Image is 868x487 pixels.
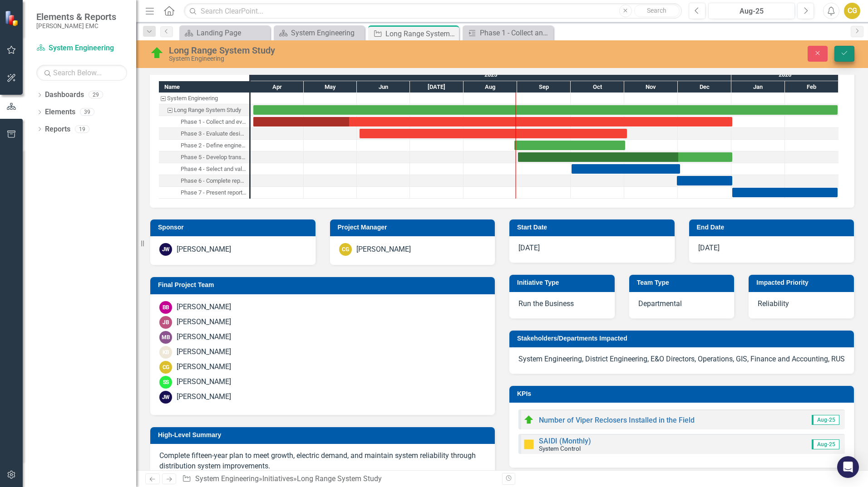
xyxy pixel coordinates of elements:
div: Task: Start date: 2025-06-02 End date: 2025-11-02 [159,128,249,140]
div: BB [159,301,172,314]
div: Feb [785,81,838,93]
div: » » [182,474,495,484]
span: Reliability [758,299,789,308]
div: Aug-25 [711,6,792,17]
div: Oct [571,81,624,93]
div: JW [159,243,172,256]
div: Task: Start date: 2025-10-01 End date: 2025-12-02 [572,164,680,174]
div: Phase 6 - Complete report and system circuit diagrams [159,175,249,187]
div: Phase 7 - Present report and obtain final approval [159,187,249,199]
div: Long Range System Study [169,45,545,55]
div: SS [159,376,172,389]
img: At Target [523,414,534,425]
div: Long Range System Study [174,104,241,116]
div: Task: Start date: 2025-11-30 End date: 2026-01-01 [677,176,732,185]
h3: Start Date [517,224,670,231]
div: 2026 [731,69,838,81]
h3: Initiative Type [517,279,610,286]
a: Reports [45,124,70,135]
small: System Control [539,445,581,452]
div: JW [159,391,172,404]
a: Landing Page [182,27,268,39]
div: CG [159,361,172,374]
div: JB [159,316,172,329]
div: Phase 4 - Select and validate preferred plan [159,163,249,175]
div: [PERSON_NAME] [177,332,231,342]
div: CG [339,243,352,256]
div: Jul [410,81,464,93]
div: Phase 6 - Complete report and system circuit diagrams [181,175,247,187]
div: Apr [251,81,304,93]
button: Aug-25 [708,3,795,19]
h3: Team Type [637,279,730,286]
div: Task: Start date: 2025-10-01 End date: 2025-12-02 [159,163,249,175]
h3: Project Manager [338,224,491,231]
a: Initiatives [262,474,293,483]
p: Complete fifteen-year plan to meet growth, electric demand, and maintain system reliability throu... [159,451,486,472]
a: SAIDI (Monthly) [539,437,591,445]
div: Task: Start date: 2025-11-30 End date: 2026-01-01 [159,175,249,187]
div: [PERSON_NAME] [177,347,231,357]
input: Search ClearPoint... [184,3,682,19]
button: Search [634,5,680,17]
div: [PERSON_NAME] [177,302,231,312]
div: [PERSON_NAME] [177,317,231,327]
input: Search Below... [36,65,127,81]
div: Phase 5 - Develop transition plans and maps [159,151,249,163]
div: Nov [624,81,678,93]
img: At Target [150,46,164,60]
div: System Engineering [159,93,249,104]
span: Aug-25 [812,439,839,449]
div: Phase 3 - Evaluate design options and cost allocations [159,128,249,140]
div: Phase 1 - Collect and evaluate system data [181,116,247,128]
img: ClearPoint Strategy [5,10,20,26]
div: [PERSON_NAME] [356,244,411,255]
div: Task: Start date: 2025-04-02 End date: 2026-01-01 [159,116,249,128]
h3: Sponsor [158,224,311,231]
div: Task: Start date: 2025-08-30 End date: 2025-11-01 [159,140,249,151]
a: Dashboards [45,90,84,100]
span: [DATE] [698,243,720,252]
div: Aug [464,81,517,93]
div: MB [159,331,172,344]
div: Dec [678,81,731,93]
div: Task: Start date: 2025-04-02 End date: 2026-02-28 [253,105,838,115]
div: 39 [80,108,94,116]
div: Task: Start date: 2025-08-30 End date: 2025-11-01 [514,141,625,150]
h3: Stakeholders/Departments Impacted [517,335,849,342]
div: Long Range System Study [159,104,249,116]
div: Task: Start date: 2026-01-01 End date: 2026-02-28 [159,187,249,199]
a: Number of Viper Reclosers Installed in the Field [539,416,695,424]
div: May [304,81,357,93]
div: Jun [357,81,410,93]
div: Task: Start date: 2025-09-01 End date: 2026-01-01 [159,151,249,163]
div: [PERSON_NAME] [177,362,231,372]
a: Elements [45,107,75,117]
p: System Engineering, District Engineering, E&O Directors, Operations, GIS, Finance and Accounting,... [518,354,845,365]
a: Phase 1 - Collect and evaluate system data [465,27,551,39]
a: System Engineering [36,43,127,54]
div: KB [159,346,172,359]
span: Elements & Reports [36,11,116,22]
div: [PERSON_NAME] [177,244,231,255]
div: 29 [89,91,103,99]
img: Caution [523,439,534,450]
div: Sep [517,81,571,93]
h3: KPIs [517,390,849,397]
button: CG [844,3,860,19]
a: System Engineering [276,27,362,39]
div: Task: Start date: 2025-04-02 End date: 2026-01-01 [253,117,732,127]
div: System Engineering [167,93,218,104]
h3: Final Project Team [158,282,490,288]
div: Task: Start date: 2026-01-01 End date: 2026-02-28 [732,188,838,197]
div: System Engineering [169,55,545,62]
div: 19 [75,125,89,133]
div: Task: System Engineering Start date: 2025-04-02 End date: 2025-04-03 [159,93,249,104]
h3: High-Level Summary [158,432,490,438]
div: Phase 2 - Define engineering and economic criteria or parameters [159,140,249,151]
div: Phase 2 - Define engineering and economic criteria or parameters [181,140,247,151]
div: Open Intercom Messenger [837,456,859,478]
div: Landing Page [197,27,268,39]
div: Phase 5 - Develop transition plans and maps [181,151,247,163]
